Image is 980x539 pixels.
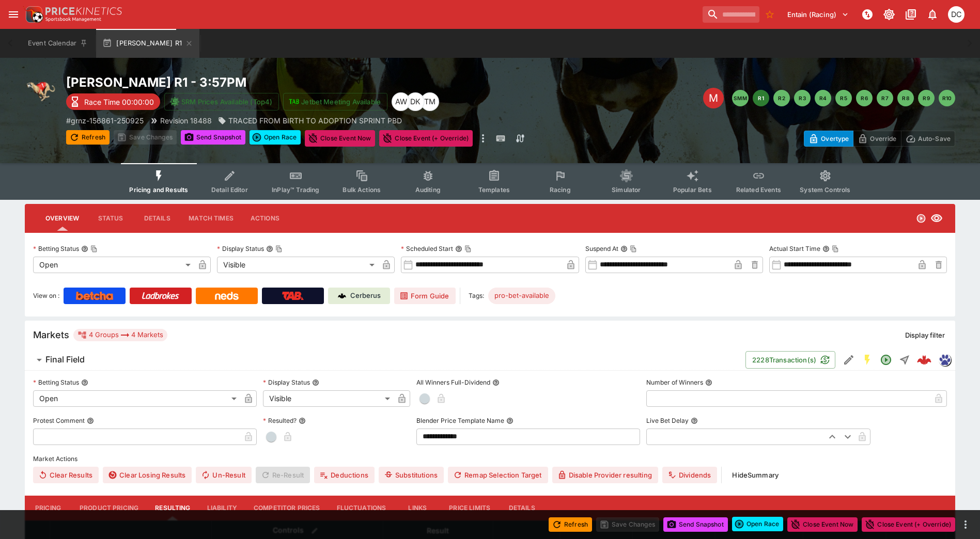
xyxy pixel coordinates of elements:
[918,133,951,144] p: Auto-Save
[299,417,306,424] button: Resulted?
[305,130,375,147] button: Close Event Now
[314,467,375,483] button: Deductions
[134,206,180,231] button: Details
[215,292,238,300] img: Neds
[312,379,319,386] button: Display Status
[455,245,462,252] button: Scheduled StartCopy To Clipboard
[705,379,712,386] button: Number of Winners
[416,416,504,425] p: Blender Price Template Name
[266,245,273,252] button: Display StatusCopy To Clipboard
[282,292,304,300] img: TabNZ
[103,467,192,483] button: Clear Losing Results
[228,115,402,126] p: TRACED FROM BIRTH TO ADOPTION SPRINT PBD
[916,213,926,224] svg: Open
[917,353,931,367] div: f259c524-c09b-4a4a-ab30-a4a2e2711c34
[673,186,712,194] span: Popular Bets
[33,378,79,387] p: Betting Status
[338,292,346,300] img: Cerberus
[45,7,122,15] img: PriceKinetics
[832,245,839,252] button: Copy To Clipboard
[630,245,637,252] button: Copy To Clipboard
[646,378,703,387] p: Number of Winners
[858,351,877,369] button: SGM Enabled
[939,354,951,366] div: grnz
[822,245,830,252] button: Actual Start TimeCopy To Clipboard
[736,186,781,194] span: Related Events
[71,496,147,520] button: Product Pricing
[394,288,456,304] a: Form Guide
[732,517,783,531] div: split button
[196,467,251,483] button: Un-Result
[880,5,898,24] button: Toggle light/dark mode
[804,131,955,147] div: Start From
[441,496,499,520] button: Price Limits
[787,517,858,532] button: Close Event Now
[33,257,194,273] div: Open
[939,354,951,366] img: grnz
[81,379,88,386] button: Betting Status
[343,186,381,194] span: Bulk Actions
[211,186,248,194] span: Detail Editor
[761,6,778,23] button: No Bookmarks
[416,378,490,387] p: All Winners Full-Dividend
[552,467,658,483] button: Disable Provider resulting
[272,186,319,194] span: InPlay™ Trading
[66,74,511,90] h2: Copy To Clipboard
[732,90,749,106] button: SMM
[379,130,473,147] button: Close Event (+ Override)
[477,130,489,147] button: more
[745,351,835,369] button: 2228Transaction(s)
[870,133,896,144] p: Override
[464,245,472,252] button: Copy To Clipboard
[862,517,955,532] button: Close Event (+ Override)
[90,245,98,252] button: Copy To Clipboard
[703,6,759,23] input: search
[289,97,299,107] img: jetbet-logo.svg
[25,74,58,107] img: greyhound_racing.png
[877,351,895,369] button: Open
[147,496,198,520] button: Resulting
[506,417,514,424] button: Blender Price Template Name
[392,92,410,111] div: Amanda Whitta
[488,288,555,304] div: Betting Target: cerberus
[129,186,188,194] span: Pricing and Results
[815,90,831,106] button: R4
[691,417,698,424] button: Live Bet Delay
[45,17,101,22] img: Sportsbook Management
[263,390,394,407] div: Visible
[899,327,951,343] button: Display filter
[76,292,113,300] img: Betcha
[880,354,892,366] svg: Open
[421,92,439,111] div: Tristan Matheson
[245,496,329,520] button: Competitor Prices
[328,288,390,304] a: Cerberus
[646,416,689,425] p: Live Bet Delay
[918,90,935,106] button: R9
[329,496,395,520] button: Fluctuations
[753,90,769,106] button: R1
[499,496,545,520] button: Details
[612,186,641,194] span: Simulator
[549,517,592,532] button: Refresh
[895,351,914,369] button: Straight
[394,496,441,520] button: Links
[25,496,71,520] button: Pricing
[180,206,242,231] button: Match Times
[769,244,820,253] p: Actual Start Time
[948,6,965,23] div: David Crockford
[350,291,381,301] p: Cerberus
[263,416,297,425] p: Resulted?
[33,467,99,483] button: Clear Results
[585,244,618,253] p: Suspend At
[469,288,484,304] label: Tags:
[620,245,628,252] button: Suspend AtCopy To Clipboard
[23,4,43,25] img: PriceKinetics Logo
[250,130,301,145] div: split button
[275,245,283,252] button: Copy To Clipboard
[256,467,310,483] span: Re-Result
[492,379,500,386] button: All Winners Full-Dividend
[22,29,94,58] button: Event Calendar
[87,417,94,424] button: Protest Comment
[821,133,849,144] p: Overtype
